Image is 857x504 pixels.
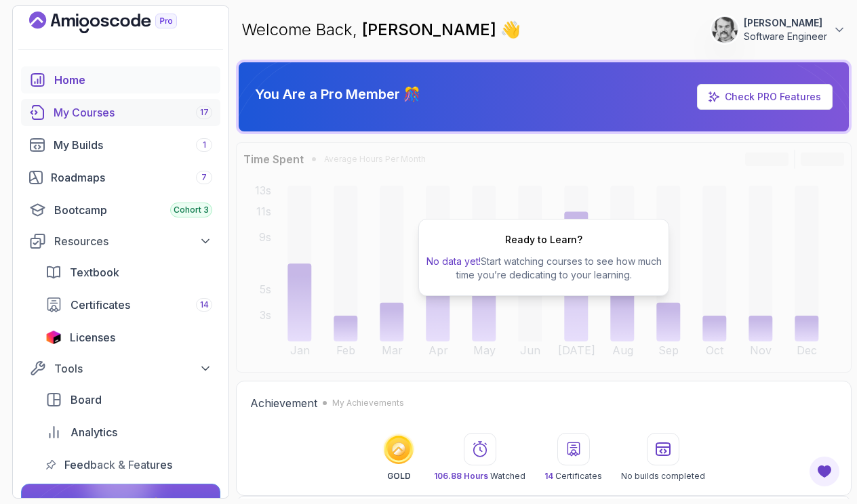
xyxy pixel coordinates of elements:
a: home [21,66,220,93]
div: Tools [54,360,212,377]
span: 👋 [500,18,521,41]
span: 106.88 Hours [434,471,488,481]
button: Resources [21,229,220,253]
span: Board [71,392,102,408]
p: Welcome Back, [241,19,521,41]
span: 7 [201,172,207,183]
button: Tools [21,356,220,381]
span: 1 [203,140,206,150]
p: Software Engineer [744,30,827,43]
h2: Achievement [250,395,317,411]
h2: Ready to Learn? [505,233,582,247]
span: 14 [544,471,553,481]
span: Licenses [70,329,115,345]
span: Textbook [70,264,119,280]
p: You Are a Pro Member 🎊 [255,85,420,104]
span: Analytics [71,424,117,440]
a: roadmaps [21,164,220,191]
span: Feedback & Features [64,457,172,473]
p: My Achievements [332,398,404,408]
p: Certificates [544,471,602,482]
a: feedback [37,451,220,478]
a: certificates [37,291,220,318]
img: user profile image [712,17,738,43]
a: textbook [37,259,220,286]
a: Check PRO Features [725,91,821,102]
div: My Courses [54,104,212,121]
p: GOLD [387,471,411,482]
div: Roadmaps [51,169,212,186]
p: No builds completed [621,471,705,482]
span: [PERSON_NAME] [362,20,500,39]
a: Check PRO Features [697,84,833,110]
span: Certificates [71,297,130,313]
button: Open Feedback Button [808,455,841,488]
a: Landing page [29,12,208,33]
a: analytics [37,419,220,446]
a: board [37,386,220,413]
img: jetbrains icon [45,331,62,344]
p: Watched [434,471,525,482]
span: Cohort 3 [174,205,209,215]
div: Resources [54,233,212,249]
div: My Builds [54,137,212,153]
div: Home [54,72,212,88]
a: builds [21,131,220,159]
p: [PERSON_NAME] [744,16,827,30]
a: bootcamp [21,196,220,224]
a: courses [21,99,220,126]
span: No data yet! [426,255,481,267]
div: Bootcamp [54,202,212,218]
a: licenses [37,324,220,351]
span: 14 [200,299,209,310]
p: Start watching courses to see how much time you’re dedicating to your learning. [424,255,663,282]
button: user profile image[PERSON_NAME]Software Engineer [711,16,846,43]
span: 17 [200,107,209,118]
